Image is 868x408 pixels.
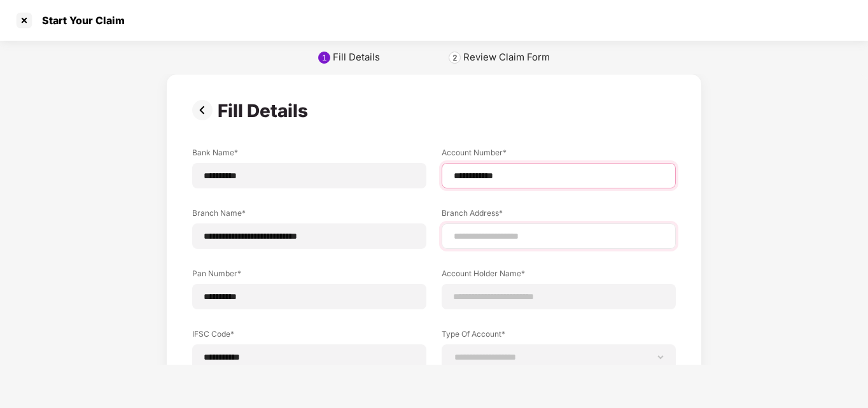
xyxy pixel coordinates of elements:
[442,268,676,284] label: Account Holder Name*
[192,100,218,120] img: svg+xml;base64,PHN2ZyBpZD0iUHJldi0zMngzMiIgeG1sbnM9Imh0dHA6Ly93d3cudzMub3JnLzIwMDAvc3ZnIiB3aWR0aD...
[442,147,676,163] label: Account Number*
[192,147,426,163] label: Bank Name*
[452,53,458,62] div: 2
[333,51,380,64] div: Fill Details
[192,328,426,344] label: IFSC Code*
[463,51,550,64] div: Review Claim Form
[192,268,426,284] label: Pan Number*
[322,53,327,62] div: 1
[218,100,313,122] div: Fill Details
[442,328,676,344] label: Type Of Account*
[34,14,125,27] div: Start Your Claim
[192,208,426,223] label: Branch Name*
[442,208,676,223] label: Branch Address*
